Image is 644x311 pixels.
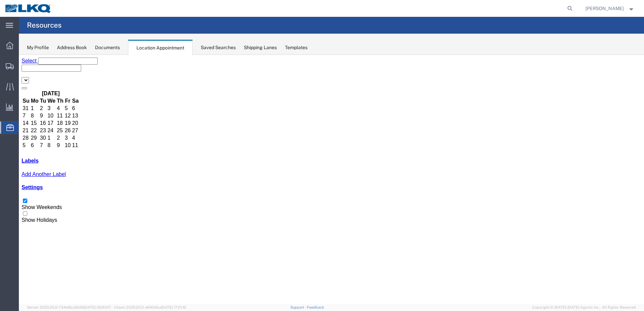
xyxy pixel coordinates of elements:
[38,80,45,87] td: 2
[161,305,186,309] span: [DATE] 17:21:12
[3,80,11,87] td: 28
[21,87,28,94] td: 7
[53,72,60,79] td: 27
[4,157,8,161] input: Show Holidays
[201,44,236,51] div: Saved Searches
[114,305,186,309] span: Client: 2025.20.0-e640dba
[11,87,20,94] td: 6
[21,72,28,79] td: 23
[38,65,45,72] td: 18
[57,44,87,51] div: Address Book
[11,72,20,79] td: 22
[21,65,28,72] td: 16
[585,4,635,12] button: [PERSON_NAME]
[53,58,60,64] td: 13
[11,80,20,87] td: 29
[307,305,324,309] a: Feedback
[3,116,47,122] a: Add Another Label
[45,87,52,94] td: 10
[285,44,308,51] div: Templates
[27,305,111,309] span: Server: 2025.20.0-734e5bc92d9
[3,65,11,72] td: 14
[53,80,60,87] td: 4
[3,143,43,155] label: Show Weekends
[38,58,45,64] td: 11
[4,144,8,148] input: Show Weekends
[45,65,52,72] td: 19
[28,87,37,94] td: 8
[3,156,38,168] label: Show Holidays
[532,305,636,310] span: Copyright © [DATE]-[DATE] Agistix Inc., All Rights Reserved
[28,65,37,72] td: 17
[21,58,28,64] td: 9
[5,3,52,13] img: logo
[28,72,37,79] td: 24
[3,103,20,109] a: Labels
[45,58,52,64] td: 12
[3,87,11,94] td: 5
[290,305,307,309] a: Support
[27,44,49,51] div: My Profile
[11,65,20,72] td: 15
[244,44,277,51] div: Shipping Lanes
[21,80,28,87] td: 30
[53,87,60,94] td: 11
[53,65,60,72] td: 20
[95,44,120,51] div: Documents
[3,130,24,135] a: Settings
[38,87,45,94] td: 9
[585,5,624,12] span: Adrienne Brown
[128,40,193,55] div: Location Appointment
[28,58,37,64] td: 10
[27,17,62,34] h4: Resources
[28,80,37,87] td: 1
[38,72,45,79] td: 25
[84,305,111,309] span: [DATE] 09:51:07
[3,72,11,79] td: 21
[45,80,52,87] td: 3
[45,72,52,79] td: 26
[19,55,644,304] iframe: FS Legacy Container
